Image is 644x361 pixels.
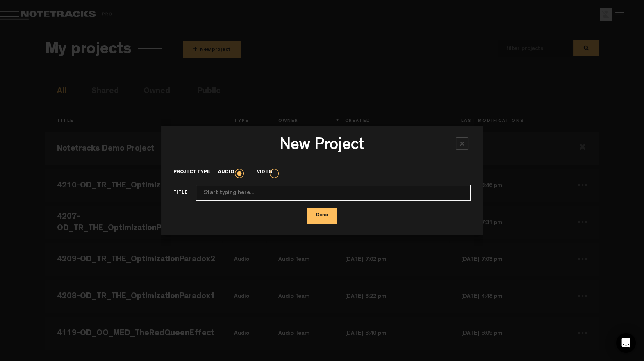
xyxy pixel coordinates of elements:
[196,185,471,201] input: This field cannot contain only space(s)
[307,208,337,224] button: Done
[616,333,636,353] div: Open Intercom Messenger
[218,169,242,176] label: Audio
[173,137,471,158] h3: New Project
[257,169,280,176] label: Video
[173,190,196,199] label: Title
[173,169,218,176] label: Project type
